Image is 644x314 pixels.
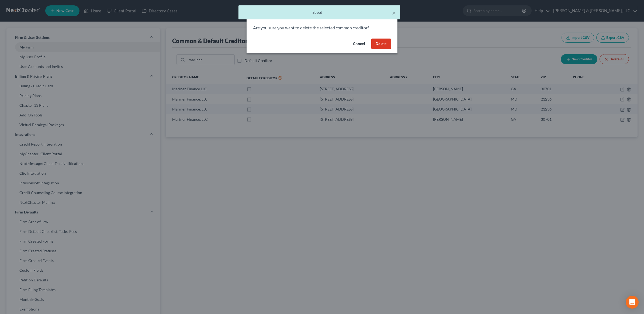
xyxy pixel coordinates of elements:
button: × [392,10,396,16]
div: Saved [243,10,396,15]
button: Delete [371,39,391,49]
p: Are you sure you want to delete the selected common creditor? [253,25,391,31]
div: Open Intercom Messenger [626,296,639,309]
button: Cancel [349,39,369,49]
